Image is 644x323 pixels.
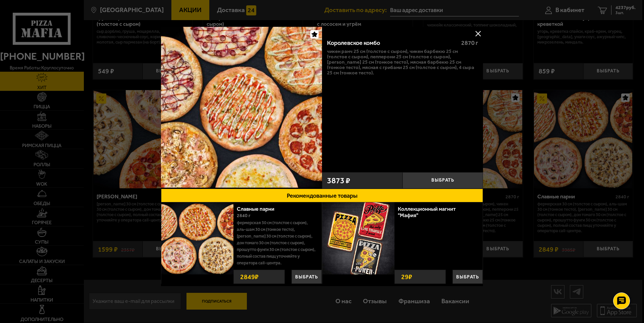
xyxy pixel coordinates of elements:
[238,270,260,283] strong: 2849 ₽
[399,270,414,283] strong: 29 ₽
[237,206,281,212] a: Славные парни
[398,206,456,218] a: Коллекционный магнит "Мафия"
[237,213,251,218] span: 2840 г
[402,172,483,189] button: Выбрать
[161,189,483,202] button: Рекомендованные товары
[452,270,483,284] button: Выбрать
[461,39,478,47] span: 2870 г
[327,177,350,185] span: 3873 ₽
[161,27,322,188] img: Королевское комбо
[327,40,455,47] div: Королевское комбо
[291,270,322,284] button: Выбрать
[161,27,322,189] a: Королевское комбо
[327,49,478,75] p: Чикен Ранч 25 см (толстое с сыром), Чикен Барбекю 25 см (толстое с сыром), Пепперони 25 см (толст...
[237,219,317,266] p: Фермерская 30 см (толстое с сыром), Аль-Шам 30 см (тонкое тесто), [PERSON_NAME] 30 см (толстое с ...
